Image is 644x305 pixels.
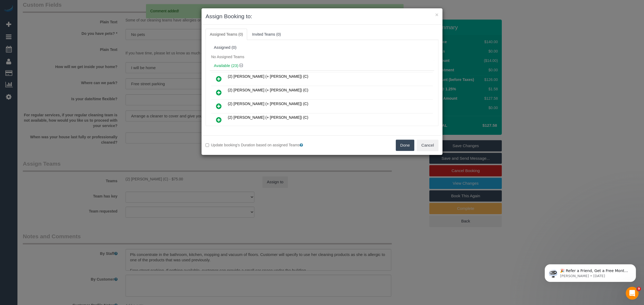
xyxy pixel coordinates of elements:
[206,29,247,40] a: Assigned Teams (0)
[211,55,244,59] span: No Assigned Teams
[637,287,641,291] span: 9
[228,74,308,79] span: (2) [PERSON_NAME] (+ [PERSON_NAME]) (C)
[537,253,644,291] iframe: Intercom notifications message
[206,142,318,148] label: Update booking's Duration based on assigned Teams
[248,29,285,40] a: Invited Teams (0)
[228,102,308,106] span: (2) [PERSON_NAME] (+ [PERSON_NAME]) (C)
[435,12,438,17] button: ×
[228,115,308,120] span: (2) [PERSON_NAME] (+ [PERSON_NAME]) (C)
[417,140,438,151] button: Cancel
[214,64,430,68] h4: Available (23)
[626,287,639,300] iframe: Intercom live chat
[206,12,438,20] h3: Assign Booking to:
[214,45,430,50] div: Assigned (0)
[206,143,209,147] input: Update booking's Duration based on assigned Teams
[396,140,415,151] button: Done
[228,88,308,92] span: (2) [PERSON_NAME] (+ [PERSON_NAME]) (C)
